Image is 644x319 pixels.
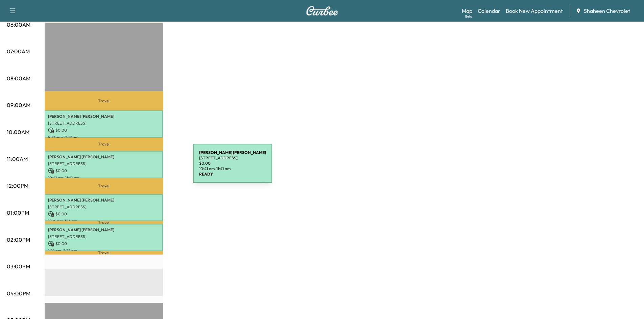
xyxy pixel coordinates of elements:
p: [PERSON_NAME] [PERSON_NAME] [48,114,160,119]
p: 06:00AM [7,21,30,29]
p: 04:00PM [7,289,30,297]
p: Travel [45,91,163,110]
p: [STREET_ADDRESS] [48,121,160,126]
p: Travel [45,251,163,254]
p: $ 0.00 [48,241,160,247]
div: Beta [465,14,472,19]
p: 08:00AM [7,74,30,82]
a: Book New Appointment [506,7,563,15]
p: 03:00PM [7,262,30,270]
img: Curbee Logo [306,6,338,16]
p: $ 0.00 [48,168,160,174]
p: 02:00PM [7,236,30,244]
p: 9:12 am - 10:12 am [48,135,160,140]
p: Travel [45,138,163,151]
span: Shaheen Chevrolet [584,7,630,15]
p: 10:41 am - 11:41 am [48,175,160,181]
p: 12:16 pm - 1:16 pm [48,218,160,224]
p: Travel [45,221,163,224]
p: 12:00PM [7,182,28,190]
p: [STREET_ADDRESS] [48,234,160,239]
p: $ 0.00 [48,211,160,217]
p: 1:22 pm - 2:22 pm [48,248,160,254]
p: 10:00AM [7,128,29,136]
p: Travel [45,178,163,194]
a: MapBeta [462,7,472,15]
p: [STREET_ADDRESS] [48,161,160,166]
a: Calendar [478,7,500,15]
p: 07:00AM [7,47,30,55]
p: [PERSON_NAME] [PERSON_NAME] [48,197,160,203]
p: [PERSON_NAME] [PERSON_NAME] [48,227,160,233]
p: $ 0.00 [48,127,160,133]
p: [PERSON_NAME] [PERSON_NAME] [48,154,160,160]
p: [STREET_ADDRESS] [48,204,160,210]
p: 11:00AM [7,155,28,163]
p: 01:00PM [7,209,29,217]
p: 09:00AM [7,101,30,109]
